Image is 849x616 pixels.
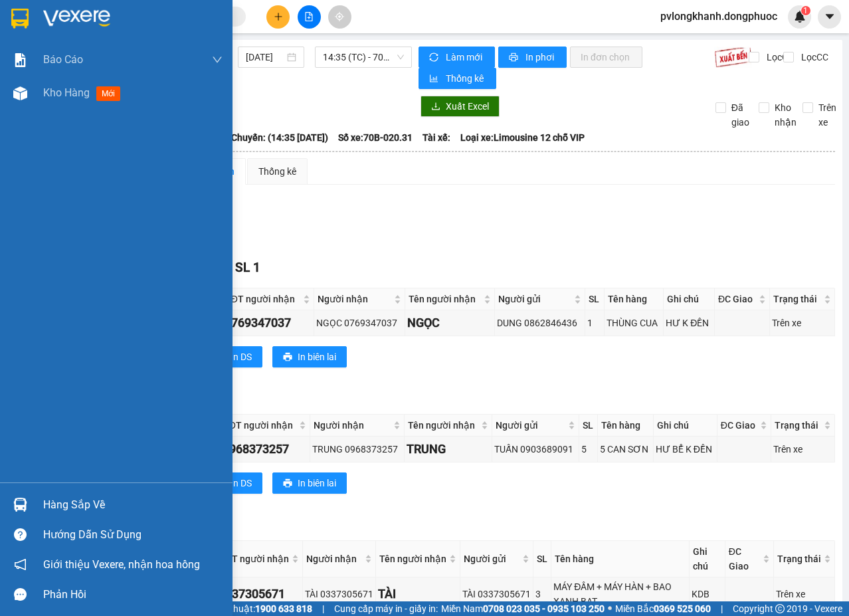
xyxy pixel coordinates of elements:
[283,478,292,489] span: printer
[692,587,723,601] div: KDB
[551,541,690,577] th: Tên hàng
[423,130,450,145] span: Tài xế:
[497,316,583,330] div: DUNG 0862846436
[801,6,810,15] sup: 1
[509,52,520,63] span: printer
[235,260,260,275] span: SL 1
[43,495,223,515] div: Hàng sắp về
[570,47,642,68] button: In đơn chọn
[429,74,440,84] span: bar-chart
[600,442,650,457] div: 5 CAN SƠN
[314,418,391,433] span: Người nhận
[535,587,549,601] div: 3
[581,442,595,457] div: 5
[272,472,347,494] button: printerIn biên lai
[608,606,612,611] span: ⚪️
[587,316,602,330] div: 1
[205,472,262,494] button: printerIn DS
[13,86,27,100] img: warehouse-icon
[217,577,303,611] td: 0337305671
[446,71,486,86] span: Thống kê
[298,476,336,490] span: In biên lai
[221,437,311,462] td: 0968373257
[773,442,832,457] div: Trên xe
[769,100,802,130] span: Kho nhận
[231,350,252,364] span: In DS
[773,292,821,306] span: Trạng thái
[272,346,347,367] button: printerIn biên lai
[334,601,438,616] span: Cung cấp máy in - giấy in:
[615,601,711,616] span: Miền Bắc
[776,587,832,601] div: Trên xe
[446,99,489,114] span: Xuất Excel
[305,587,373,601] div: TÀI 0337305671
[431,102,440,112] span: download
[775,604,785,613] span: copyright
[409,292,481,306] span: Tên người nhận
[225,314,312,332] div: 0769347037
[376,577,460,611] td: TÀI
[224,418,297,433] span: SĐT người nhận
[818,5,841,29] button: caret-down
[729,544,760,573] span: ĐC Giao
[483,603,605,614] strong: 0708 023 035 - 0935 103 250
[598,415,653,437] th: Tên hàng
[407,314,492,332] div: NGỌC
[721,418,757,433] span: ĐC Giao
[255,603,312,614] strong: 1900 633 818
[605,288,664,310] th: Tên hàng
[446,50,484,64] span: Làm mới
[419,47,495,68] button: syncLàm mới
[525,50,556,64] span: In phơi
[226,292,300,306] span: SĐT người nhận
[796,50,830,64] span: Lọc CC
[654,415,717,437] th: Ghi chú
[43,525,223,545] div: Hướng dẫn sử dụng
[13,498,27,512] img: warehouse-icon
[429,52,440,63] span: sync
[13,53,27,67] img: solution-icon
[335,12,344,21] span: aim
[462,587,531,601] div: TÀI 0337305671
[212,54,223,65] span: down
[223,440,308,459] div: 0968373257
[246,50,284,64] input: 14/10/2025
[664,288,715,310] th: Ghi chú
[498,292,571,306] span: Người gửi
[14,528,27,541] span: question-circle
[231,130,328,145] span: Chuyến: (14:35 [DATE])
[14,588,27,601] span: message
[498,47,567,68] button: printerIn phơi
[721,601,723,616] span: |
[258,164,296,179] div: Thống kê
[43,585,223,605] div: Phản hồi
[405,310,495,336] td: NGỌC
[298,5,321,29] button: file-add
[298,350,336,364] span: In biên lai
[656,442,715,457] div: HƯ BỂ K ĐỀN
[407,440,490,459] div: TRUNG
[43,86,90,99] span: Kho hàng
[585,288,605,310] th: SL
[223,310,314,336] td: 0769347037
[460,130,585,145] span: Loại xe: Limousine 12 chỗ VIP
[322,601,324,616] span: |
[378,585,458,603] div: TÀI
[496,418,565,433] span: Người gửi
[304,12,314,21] span: file-add
[794,11,806,23] img: icon-new-feature
[43,556,200,573] span: Giới thiệu Vexere, nhận hoa hồng
[726,100,755,130] span: Đã giao
[714,47,752,68] img: 9k=
[220,552,289,566] span: SĐT người nhận
[318,292,391,306] span: Người nhận
[690,541,725,577] th: Ghi chú
[666,316,712,330] div: HƯ K ĐỀN
[419,68,496,89] button: bar-chartThống kê
[338,130,413,145] span: Số xe: 70B-020.31
[231,476,252,490] span: In DS
[553,579,687,609] div: MÁY ĐẦM + MÁY HÀN + BAO XANH BẠT
[96,86,120,101] span: mới
[219,585,300,603] div: 0337305671
[761,50,796,64] span: Lọc CR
